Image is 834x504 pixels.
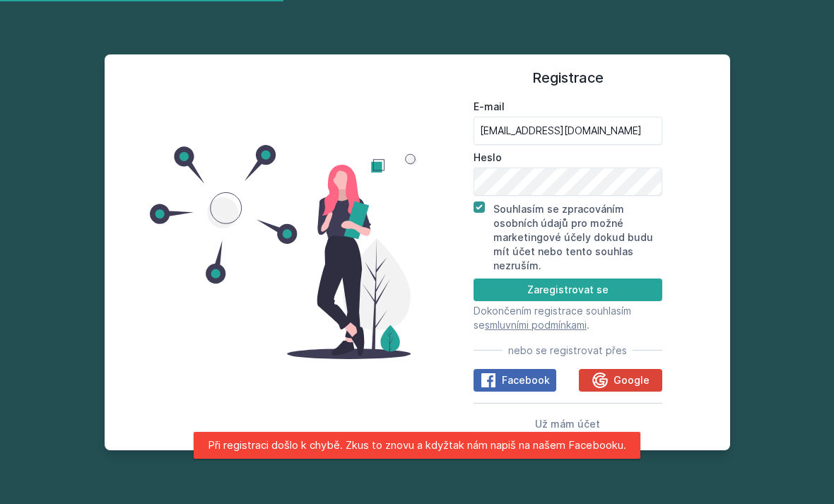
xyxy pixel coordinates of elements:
button: Facebook [474,369,556,392]
span: Facebook [502,373,550,387]
p: Dokončením registrace souhlasím se . [474,304,662,332]
a: smluvními podmínkami [485,319,587,331]
button: Zaregistrovat se [474,279,662,301]
span: Google [613,373,650,387]
label: Heslo [474,151,662,165]
span: nebo se registrovat přes [508,344,627,358]
div: Při registraci došlo k chybě. Zkus to znovu a kdyžtak nám napiš na našem Facebooku. [194,432,640,459]
button: Google [579,369,662,392]
h1: Registrace [474,67,662,88]
label: Souhlasím se zpracováním osobních údajů pro možné marketingové účely dokud budu mít účet nebo ten... [493,203,653,271]
input: Tvoje e-mailová adresa [474,117,662,145]
span: Už mám účet [535,418,600,430]
label: E-mail [474,100,662,114]
button: Už mám účet [535,415,600,432]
